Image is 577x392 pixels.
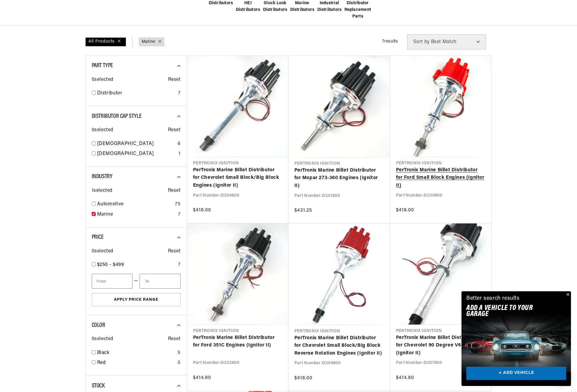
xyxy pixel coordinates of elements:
[175,201,180,208] div: 75
[168,76,181,84] span: Reset
[97,349,175,357] a: Black
[92,383,105,389] span: Stock
[92,248,113,255] span: 0 selected
[97,262,124,267] span: $250 - $499
[92,63,113,69] span: Part Type
[92,293,181,307] button: Apply Price Range
[382,39,398,44] span: 7 results
[294,334,384,358] a: PerTronix Marine Billet Distributor for Chevrolet Small Block/Big Block Reverse Rotation Engines ...
[396,334,485,357] a: PerTronix Marine Billet Distributor for Chevrolet 90 Degree V6 Engines (Ignitor II)
[178,261,181,269] div: 7
[413,40,430,44] span: Sort by
[396,166,485,190] a: PerTronix Marine Billet Distributor for Ford Small Block Engines (Ignitor II)
[140,274,180,289] input: To
[92,174,113,180] span: Industry
[168,335,181,343] span: Reset
[178,90,181,97] div: 7
[97,150,176,158] a: [DEMOGRAPHIC_DATA]
[97,201,173,208] a: Automotive
[92,335,113,343] span: 0 selected
[407,34,486,49] select: Sort by
[564,291,571,299] button: Close
[92,113,142,119] span: Distributor Cap Style
[168,248,181,255] span: Reset
[92,322,105,328] span: Color
[193,334,282,349] a: PerTronix Marine Billet Distributor for Ford 351C Engines (Ignitor II)
[92,126,113,134] span: 0 selected
[97,359,175,367] a: Red
[168,187,181,195] span: Reset
[178,211,181,219] div: 7
[178,140,181,148] div: 6
[97,90,176,97] a: Distributor
[466,294,520,303] div: Better search results
[466,367,566,380] a: + ADD VEHICLE
[97,140,175,148] a: [DEMOGRAPHIC_DATA]
[134,277,138,285] span: —
[85,37,126,46] div: All Products
[92,234,104,240] span: Price
[179,150,181,158] div: 1
[92,274,132,289] input: From
[178,359,181,367] div: 5
[294,167,384,190] a: PerTronix Marine Billet Distributor for Mopar 273-360 Engines (Ignitor II)
[97,211,176,219] a: Marine
[168,126,181,134] span: Reset
[193,166,282,190] a: PerTronix Marine Billet Distributor for Chevrolet Small Block/Big Block Engines (Ignitor II)
[92,76,113,84] span: 0 selected
[178,349,181,357] div: 5
[92,187,113,195] span: 1 selected
[142,39,156,45] a: Marine
[466,305,551,318] h2: Add A VEHICLE to your garage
